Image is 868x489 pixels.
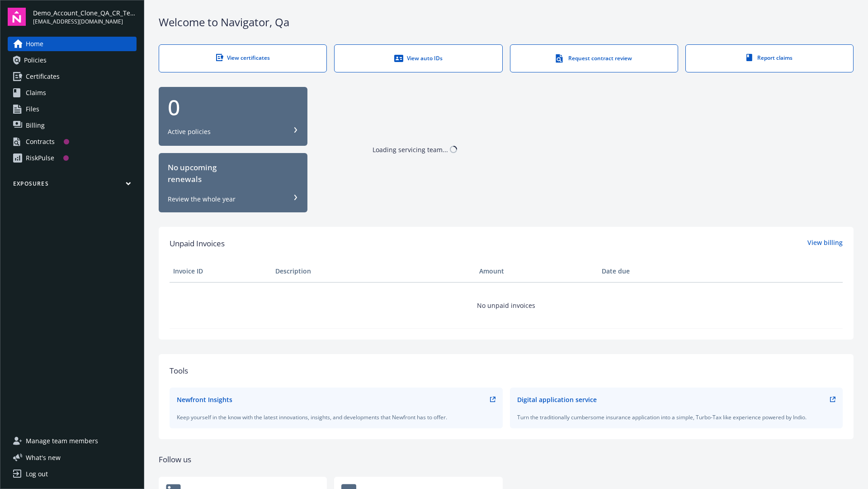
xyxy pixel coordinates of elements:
span: What ' s new [26,453,61,462]
td: No unpaid invoices [170,282,843,328]
span: Demo_Account_Clone_QA_CR_Tests_Prospect [33,8,137,18]
span: Certificates [26,69,60,84]
a: View billing [807,238,843,249]
img: navigator-logo.svg [8,8,26,26]
a: Billing [8,118,137,133]
th: Description [272,260,476,282]
th: Invoice ID [170,260,272,282]
button: What's new [8,453,75,462]
div: No upcoming renewals [168,162,298,186]
th: Date due [598,260,700,282]
div: View certificates [177,54,308,62]
div: Tools [170,365,843,377]
a: View auto IDs [334,44,502,72]
a: Home [8,37,137,51]
a: Certificates [8,69,137,84]
div: Welcome to Navigator , Qa [159,14,854,30]
span: Policies [24,53,47,67]
div: Log out [26,467,48,481]
div: Active policies [168,127,211,136]
div: Turn the traditionally cumbersome insurance application into a simple, Turbo-Tax like experience ... [517,413,836,421]
a: Contracts [8,134,137,149]
a: Request contract review [510,44,678,72]
div: Digital application service [517,395,597,404]
div: Request contract review [528,54,660,63]
div: Contracts [26,134,55,149]
a: Manage team members [8,434,137,448]
span: Manage team members [26,434,98,448]
a: Report claims [685,44,854,72]
div: View auto IDs [353,54,484,63]
span: [EMAIL_ADDRESS][DOMAIN_NAME] [33,18,137,26]
span: Files [26,102,39,116]
span: Home [26,37,43,51]
div: RiskPulse [26,151,54,165]
a: Claims [8,86,137,100]
div: Report claims [704,54,835,62]
button: Exposures [8,180,137,191]
a: Policies [8,53,137,67]
span: Claims [26,86,46,100]
div: Keep yourself in the know with the latest innovations, insights, and developments that Newfront h... [177,413,495,421]
span: Billing [26,118,45,133]
div: Newfront Insights [177,395,232,404]
a: RiskPulse [8,151,137,165]
div: Loading servicing team... [373,145,448,154]
span: Unpaid Invoices [170,238,225,249]
th: Amount [476,260,598,282]
button: 0Active policies [159,87,307,146]
button: No upcomingrenewalsReview the whole year [159,153,307,212]
div: Review the whole year [168,195,236,204]
div: 0 [168,96,298,118]
button: Demo_Account_Clone_QA_CR_Tests_Prospect[EMAIL_ADDRESS][DOMAIN_NAME] [33,8,137,26]
a: Files [8,102,137,116]
a: View certificates [159,44,327,72]
div: Follow us [159,454,854,465]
